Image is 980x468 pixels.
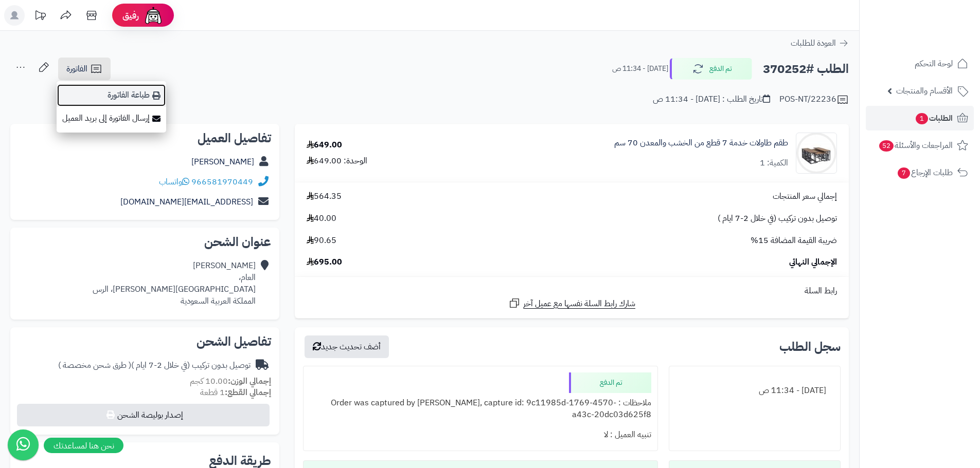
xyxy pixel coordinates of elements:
[523,298,635,310] span: شارك رابط السلة نفسها مع عميل آخر
[897,165,953,180] span: طلبات الإرجاع
[779,341,841,353] h3: سجل الطلب
[791,37,849,49] a: العودة للطلبات
[190,375,271,387] small: 10.00 كجم
[915,113,929,125] span: 1
[66,63,87,75] span: الفاتورة
[915,57,953,71] span: لوحة التحكم
[791,37,836,49] span: العودة للطلبات
[508,297,635,310] a: شارك رابط السلة نفسها مع عميل آخر
[19,335,271,348] h2: تفاصيل الشحن
[143,5,164,26] img: ai-face.png
[58,360,251,371] div: توصيل بدون تركيب (في خلال 2-7 ايام )
[878,138,953,153] span: المراجعات والأسئلة
[19,132,271,144] h2: تفاصيل العميل
[200,386,271,399] small: 1 قطعة
[718,213,837,224] span: توصيل بدون تركيب (في خلال 2-7 ايام )
[17,404,270,426] button: إصدار بوليصة الشحن
[307,155,367,167] div: الوحدة: 649.00
[789,256,837,268] span: الإجمالي النهائي
[614,137,788,149] a: طقم طاولات خدمة 7 قطع من الخشب والمعدن 70 سم
[19,236,271,248] h2: عنوان الشحن
[57,84,166,107] a: طباعة الفاتورة
[910,8,970,29] img: logo-2.png
[897,167,911,179] span: 7
[191,156,254,168] a: [PERSON_NAME]
[612,64,668,74] small: [DATE] - 11:34 ص
[773,191,837,202] span: إجمالي سعر المنتجات
[763,59,849,80] h2: الطلب #370252
[779,93,849,106] div: POS-NT/22236
[866,106,974,130] a: الطلبات1
[58,58,111,80] a: الفاتورة
[760,157,788,169] div: الكمية: 1
[866,133,974,158] a: المراجعات والأسئلة52
[310,425,651,445] div: تنبيه العميل : لا
[866,51,974,76] a: لوحة التحكم
[879,140,895,152] span: 52
[27,5,53,28] a: تحديثات المنصة
[228,375,271,387] strong: إجمالي الوزن:
[866,160,974,185] a: طلبات الإرجاع7
[675,381,834,401] div: [DATE] - 11:34 ص
[307,191,342,202] span: 564.35
[58,359,131,371] span: ( طرق شحن مخصصة )
[896,84,953,98] span: الأقسام والمنتجات
[209,455,271,467] h2: طريقة الدفع
[299,285,845,297] div: رابط السلة
[93,260,256,307] div: [PERSON_NAME] العام، [GEOGRAPHIC_DATA][PERSON_NAME]، الرس المملكة العربية السعودية
[915,111,953,125] span: الطلبات
[305,335,389,358] button: أضف تحديث جديد
[751,235,837,247] span: ضريبة القيمة المضافة 15%
[307,256,342,268] span: 695.00
[653,93,770,105] div: تاريخ الطلب : [DATE] - 11:34 ص
[569,372,651,393] div: تم الدفع
[57,107,166,130] a: إرسال الفاتورة إلى بريد العميل
[307,139,342,151] div: 649.00
[191,176,253,188] a: 966581970449
[307,235,336,247] span: 90.65
[307,213,336,224] span: 40.00
[225,386,271,399] strong: إجمالي القطع:
[120,196,253,208] a: [EMAIL_ADDRESS][DOMAIN_NAME]
[670,58,752,80] button: تم الدفع
[159,176,189,188] a: واتساب
[310,393,651,425] div: ملاحظات : Order was captured by [PERSON_NAME], capture id: 9c11985d-1769-4570-a43c-20dc03d625f8
[796,133,836,174] img: 1732194152-220602020520-90x90.jpg
[122,9,139,22] span: رفيق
